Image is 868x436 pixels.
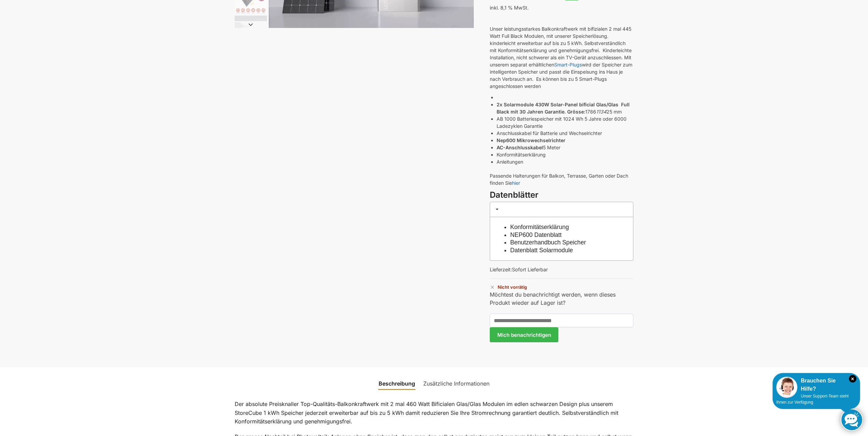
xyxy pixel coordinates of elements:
[510,247,573,254] a: Datenblatt Solarmodule
[235,16,267,48] img: 1 (3)
[497,102,630,115] strong: 2x Solarmodule 430W Solar-Panel bificial Glas/Glas Full Black mit 30 Jahren Garantie. Grösse:
[490,327,558,342] button: Mich benachrichtigen
[490,172,633,186] p: Passende Halterungen für Balkon, Terrasse, Garten oder Dach finden Sie
[490,290,633,307] p: Möchtest du benachrichtigt werden, wenn dieses Produkt wieder auf Lager ist?
[233,15,267,49] li: 4 / 7
[490,279,633,290] p: Nicht vorrätig
[497,145,543,150] strong: AC-Anschlusskabel
[497,144,633,151] li: 5 Meter
[510,224,569,230] a: Konformitätserklärung
[585,109,622,115] span: 1786 25 mm
[490,267,548,272] span: Lieferzeit:
[776,377,856,393] div: Brauchen Sie Hilfe?
[419,375,494,392] a: Zusätzliche Informationen
[497,137,565,143] strong: Nep600 Mikrowechselrichter
[235,400,634,426] p: Der absolute Preisknaller Top-Qualitäts-Balkonkraftwerk mit 2 mal 460 Watt Bificialen Glas/Glas M...
[490,25,633,90] p: Unser leistungsstarkes Balkonkraftwerk mit bifizialen 2 mal 445 Watt Full Black Modulen, mit unse...
[235,21,267,28] button: Next slide
[776,394,849,405] span: Unser Support-Team steht Ihnen zur Verfügung
[776,377,797,398] img: Customer service
[490,189,633,201] h3: Datenblätter
[512,180,520,186] a: hier
[497,130,633,137] li: Anschlusskabel für Batterie und Wechselrichter
[512,267,548,272] span: Sofort Lieferbar
[849,375,856,382] i: Schließen
[497,115,633,130] li: AB 1000 Batteriespeicher mit 1024 Wh 5 Jahre oder 6000 Ladezyklen Garantie
[510,231,562,238] a: NEP600 Datenblatt
[374,375,419,392] a: Beschreibung
[490,5,529,11] span: inkl. 8,1 % MwSt.
[497,158,633,165] li: Anleitungen
[497,151,633,158] li: Konformitätserklärung
[554,62,582,67] a: Smart-Plugs
[596,109,606,115] em: 1134
[510,239,586,246] a: Benutzerhandbuch Speicher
